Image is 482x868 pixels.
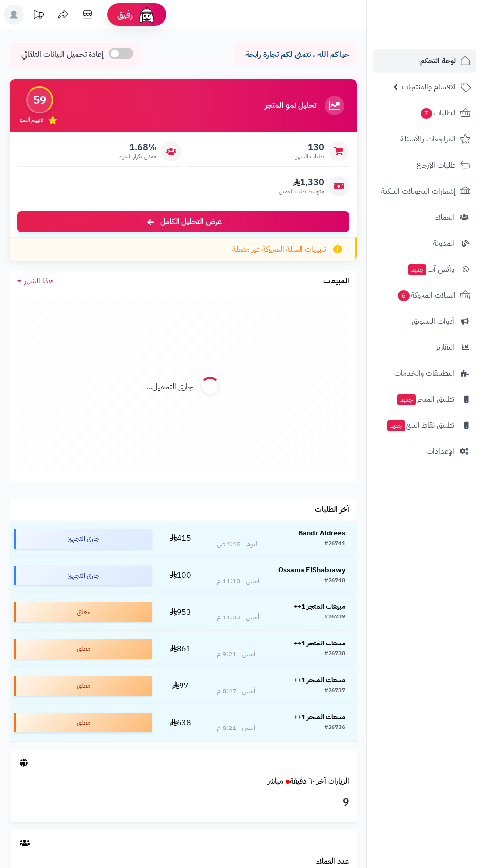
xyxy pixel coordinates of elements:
[373,414,476,437] a: تطبيق نقاط البيعجديد
[294,601,345,612] strong: مبيعات المتجر 1++
[294,675,345,685] strong: مبيعات المتجر 1++
[412,314,454,328] span: أدوات التسويق
[294,712,345,722] strong: مبيعات المتجر 1++
[373,205,476,229] a: العملاء
[20,116,43,124] span: تقييم النمو
[137,5,156,25] img: ai-face.png
[315,505,349,514] h3: آخر الطلبات
[119,152,156,161] span: معدل تكرار الشراء
[14,676,152,696] div: معلق
[433,236,454,250] span: المدونة
[324,649,345,659] div: #26738
[296,142,324,153] span: 130
[217,613,259,622] div: أمس - 11:03 م
[402,80,456,94] span: الأقسام والمنتجات
[396,392,454,406] span: تطبيق المتجر
[408,264,426,275] span: جديد
[416,158,456,172] span: طلبات الإرجاع
[26,5,51,27] a: تحديثات المنصة
[324,723,345,733] div: #26736
[373,153,476,177] a: طلبات الإرجاع
[217,723,255,733] div: أمس - 8:21 م
[156,668,206,704] td: 97
[241,49,349,60] p: حياكم الله ، نتمنى لكم تجارة رابحة
[278,565,345,575] strong: Ossama ElShabrawy
[147,381,193,392] div: جاري التحميل...
[387,420,405,431] span: جديد
[14,602,152,622] div: معلق
[279,177,324,188] span: 1,330
[323,277,349,286] h3: المبيعات
[316,855,349,867] a: عدد العملاء
[426,445,454,458] span: الإعدادات
[436,340,454,354] span: التقارير
[217,686,255,696] div: أمس - 8:47 م
[160,216,222,227] span: عرض التحليل الكامل
[373,49,476,73] a: لوحة التحكم
[294,638,345,648] strong: مبيعات المتجر 1++
[420,106,456,120] span: الطلبات
[14,566,152,586] div: جاري التجهيز
[400,132,456,146] span: المراجعات والأسئلة
[117,9,133,21] span: رفيق
[156,558,206,594] td: 100
[265,101,316,110] h3: تحليل نمو المتجر
[156,594,206,630] td: 953
[324,539,345,549] div: #26741
[397,394,416,405] span: جديد
[156,521,206,557] td: 415
[21,49,104,60] span: إعادة تحميل البيانات التلقائي
[435,210,454,224] span: العملاء
[373,101,476,125] a: الطلبات7
[373,440,476,463] a: الإعدادات
[407,262,454,276] span: وآتس آب
[381,184,456,198] span: إشعارات التحويلات البنكية
[373,336,476,359] a: التقارير
[373,283,476,307] a: السلات المتروكة6
[217,649,255,659] div: أمس - 9:21 م
[296,152,324,161] span: طلبات الشهر
[324,576,345,586] div: #26740
[156,631,206,667] td: 861
[156,704,206,741] td: 638
[373,309,476,333] a: أدوات التسويق
[415,27,473,47] img: logo-2.png
[373,257,476,281] a: وآتس آبجديد
[14,713,152,732] div: معلق
[373,362,476,385] a: التطبيقات والخدمات
[324,613,345,622] div: #26739
[324,686,345,696] div: #26737
[268,775,349,787] a: الزيارات آخر ٦٠ دقيقةمباشر
[17,276,54,287] a: هذا الشهر
[17,794,349,811] h3: 9
[397,288,456,302] span: السلات المتروكة
[119,142,156,153] span: 1.68%
[394,366,454,380] span: التطبيقات والخدمات
[14,529,152,549] div: جاري التجهيز
[421,108,432,119] span: 7
[386,419,454,432] span: تطبيق نقاط البيع
[373,231,476,255] a: المدونة
[420,54,456,68] span: لوحة التحكم
[373,127,476,151] a: المراجعات والأسئلة
[217,576,259,586] div: أمس - 11:10 م
[24,275,54,287] span: هذا الشهر
[268,775,283,787] small: مباشر
[232,244,326,255] span: تنبيهات السلة المتروكة غير مفعلة
[217,539,259,549] div: اليوم - 1:15 ص
[373,179,476,203] a: إشعارات التحويلات البنكية
[398,290,410,301] span: 6
[373,388,476,411] a: تطبيق المتجرجديد
[17,211,349,232] a: عرض التحليل الكامل
[14,639,152,659] div: معلق
[299,528,345,538] strong: Bandr Aldrees
[279,187,324,196] span: متوسط طلب العميل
